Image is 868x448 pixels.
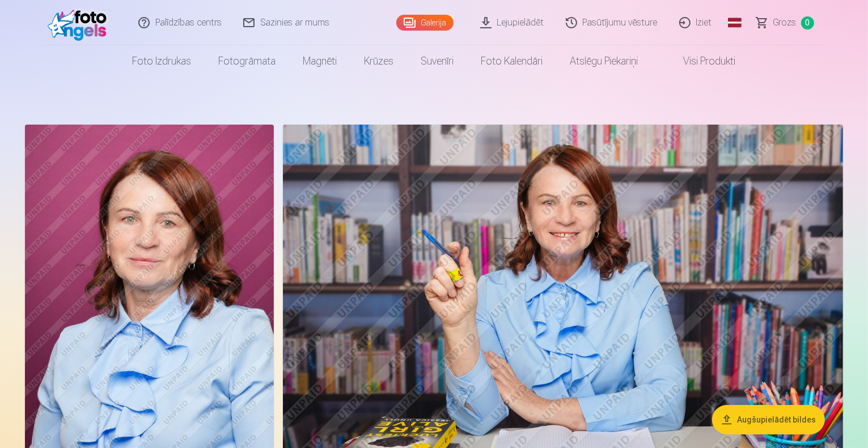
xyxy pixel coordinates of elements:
[119,45,205,77] a: Foto izdrukas
[396,15,454,31] a: Galerija
[205,45,290,77] a: Fotogrāmata
[801,16,814,29] span: 0
[48,5,113,41] img: /fa1
[468,45,557,77] a: Foto kalendāri
[557,45,652,77] a: Atslēgu piekariņi
[712,405,825,434] button: Augšupielādēt bildes
[773,16,797,29] span: Grozs
[408,45,468,77] a: Suvenīri
[652,45,750,77] a: Visi produkti
[290,45,351,77] a: Magnēti
[351,45,408,77] a: Krūzes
